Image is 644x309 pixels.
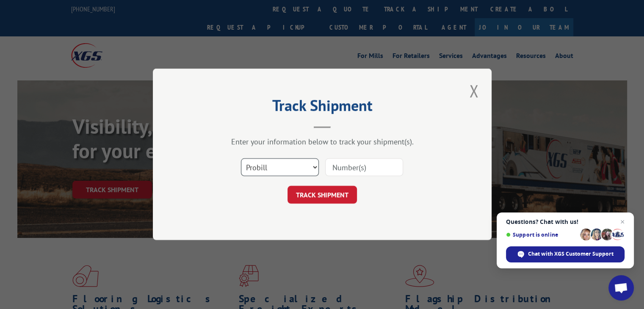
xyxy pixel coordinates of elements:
[506,232,577,238] span: Support is online
[467,79,481,102] button: Close modal
[287,186,357,204] button: TRACK SHIPMENT
[325,159,403,177] input: Number(s)
[506,218,625,225] span: Questions? Chat with us!
[506,246,625,262] span: Chat with XGS Customer Support
[195,99,449,116] h2: Track Shipment
[528,250,614,258] span: Chat with XGS Customer Support
[195,137,449,147] div: Enter your information below to track your shipment(s).
[608,275,634,301] a: Open chat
